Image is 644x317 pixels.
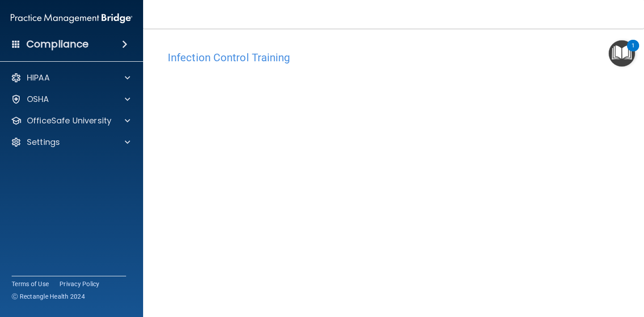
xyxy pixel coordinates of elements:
[27,72,50,83] p: HIPAA
[11,72,130,83] a: HIPAA
[26,38,89,51] h4: Compliance
[27,94,49,105] p: OSHA
[11,9,132,27] img: PMB logo
[168,52,619,63] h4: Infection Control Training
[11,94,130,105] a: OSHA
[59,279,100,288] a: Privacy Policy
[609,40,635,67] button: Open Resource Center, 1 new notification
[11,115,130,126] a: OfficeSafe University
[27,115,111,126] p: OfficeSafe University
[631,46,635,57] div: 1
[12,279,49,288] a: Terms of Use
[12,292,85,301] span: Ⓒ Rectangle Health 2024
[11,137,130,148] a: Settings
[27,137,60,148] p: Settings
